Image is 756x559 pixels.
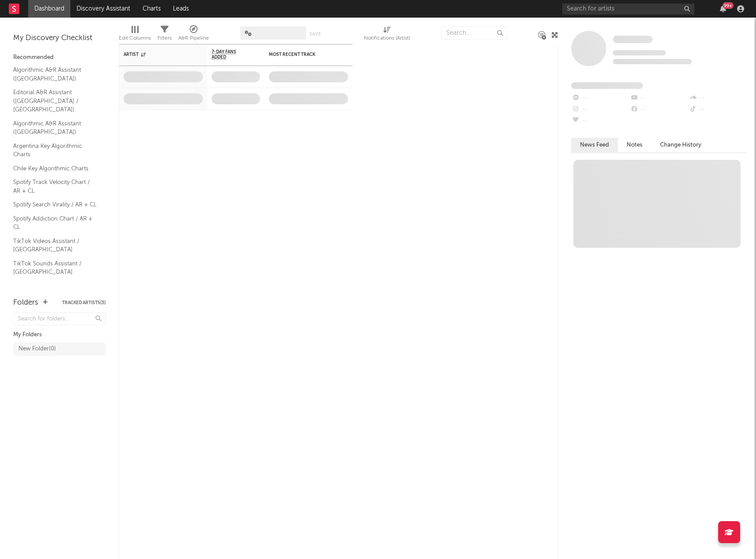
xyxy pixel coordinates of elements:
[364,22,410,48] div: Notifications (Artist)
[13,214,97,232] a: Spotify Addiction Chart / AR + CL
[13,119,97,137] a: Algorithmic A&R Assistant ([GEOGRAPHIC_DATA])
[13,33,106,44] div: My Discovery Checklist
[13,259,97,277] a: TikTok Sounds Assistant / [GEOGRAPHIC_DATA]
[613,59,692,64] span: 0 fans last week
[364,33,410,44] div: Notifications (Artist)
[441,26,507,40] input: Search...
[124,52,190,57] div: Artist
[178,22,209,48] div: A&R Pipeline
[158,22,172,48] div: Filters
[571,92,630,104] div: --
[613,35,653,44] a: Some Artist
[18,344,56,354] div: New Folder ( 0 )
[562,4,694,15] input: Search for artists
[119,33,151,44] div: Edit Columns
[571,104,630,115] div: --
[13,236,97,254] a: TikTok Videos Assistant / [GEOGRAPHIC_DATA]
[269,52,335,57] div: Most Recent Track
[613,36,653,43] span: Some Artist
[119,22,151,48] div: Edit Columns
[13,65,97,83] a: Algorithmic A&R Assistant ([GEOGRAPHIC_DATA])
[13,342,106,356] a: New Folder(0)
[613,50,666,55] span: Tracking Since: [DATE]
[723,2,734,9] div: 99 +
[571,138,618,152] button: News Feed
[13,330,106,340] div: My Folders
[630,92,688,104] div: --
[13,313,106,325] input: Search for folders...
[62,301,106,305] button: Tracked Artists(3)
[618,138,651,152] button: Notes
[13,164,97,173] a: Chile Key Algorithmic Charts
[13,52,106,63] div: Recommended
[212,49,247,60] span: 7-Day Fans Added
[571,82,643,89] span: Fans Added by Platform
[158,33,172,44] div: Filters
[689,92,747,104] div: --
[178,33,209,44] div: A&R Pipeline
[571,115,630,127] div: --
[720,5,726,12] button: 99+
[309,32,321,37] button: Save
[689,104,747,115] div: --
[13,298,38,308] div: Folders
[651,138,710,152] button: Change History
[13,177,97,195] a: Spotify Track Velocity Chart / AR + CL
[13,88,97,114] a: Editorial A&R Assistant ([GEOGRAPHIC_DATA] / [GEOGRAPHIC_DATA])
[630,104,688,115] div: --
[13,200,97,210] a: Spotify Search Virality / AR + CL
[13,141,97,159] a: Argentina Key Algorithmic Charts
